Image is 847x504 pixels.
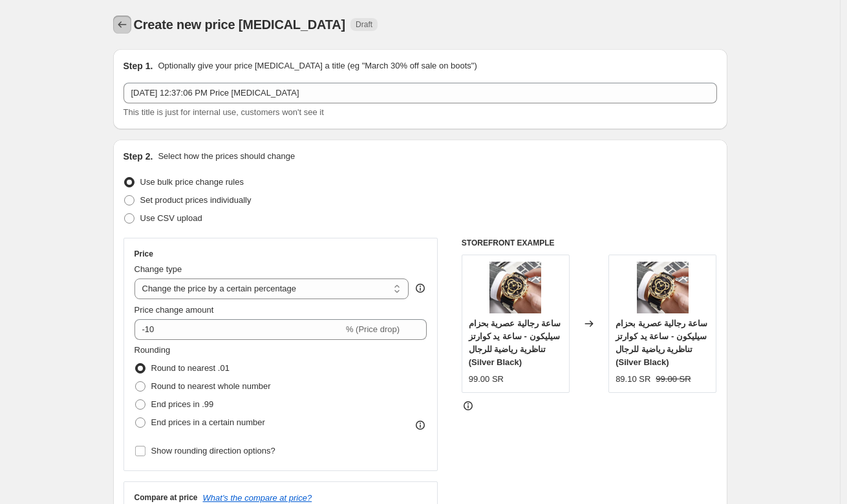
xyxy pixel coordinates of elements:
[462,238,717,248] h6: STOREFRONT EXAMPLE
[637,262,689,313] img: Screenshot2025-10-04112838_80x.png
[134,17,346,32] span: Create new price [MEDICAL_DATA]
[151,446,275,456] span: Show rounding direction options?
[140,213,202,223] span: Use CSV upload
[134,264,182,274] span: Change type
[158,59,477,72] p: Optionally give your price [MEDICAL_DATA] a title (eg "March 30% off sale on boots")
[134,345,171,355] span: Rounding
[656,373,691,386] strike: 99.00 SR
[356,19,372,30] span: Draft
[414,282,427,295] div: help
[616,373,650,386] div: 89.10 SR
[151,363,230,373] span: Round to nearest .01
[203,493,312,503] button: What's the compare at price?
[489,262,541,313] img: Screenshot2025-10-04112838_80x.png
[123,150,153,163] h2: Step 2.
[158,150,295,163] p: Select how the prices should change
[113,16,131,34] button: Price change jobs
[134,305,214,315] span: Price change amount
[469,319,561,367] span: ساعة رجالية عصرية بحزام سيليكون - ساعة يد كوارتز تناظرية رياضية للرجال (Silver Black)
[140,195,252,205] span: Set product prices individually
[134,492,198,503] h3: Compare at price
[151,417,265,427] span: End prices in a certain number
[151,399,214,409] span: End prices in .99
[123,107,324,117] span: This title is just for internal use, customers won't see it
[123,83,717,103] input: 30% off holiday sale
[140,177,244,187] span: Use bulk price change rules
[134,319,343,340] input: -15
[346,324,400,334] span: % (Price drop)
[469,373,504,386] div: 99.00 SR
[123,59,153,72] h2: Step 1.
[616,319,707,367] span: ساعة رجالية عصرية بحزام سيليكون - ساعة يد كوارتز تناظرية رياضية للرجال (Silver Black)
[151,381,271,391] span: Round to nearest whole number
[134,249,153,259] h3: Price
